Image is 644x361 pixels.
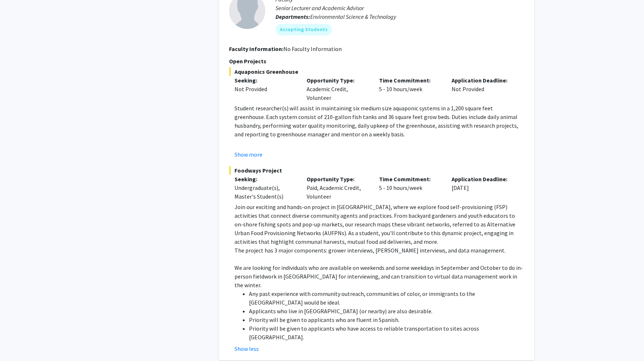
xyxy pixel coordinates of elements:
p: The project has 3 major components: grower interviews, [PERSON_NAME] interviews, and data managem... [234,246,524,255]
p: Join our exciting and hands-on project in [GEOGRAPHIC_DATA], where we explore food self-provision... [234,203,524,246]
span: No Faculty Information [283,45,342,52]
p: Senior Lecturer and Academic Advisor [275,4,524,12]
button: Show less [234,344,259,353]
li: Any past experience with community outreach, communities of color, or immigrants to the [GEOGRAPH... [249,289,524,307]
p: Application Deadline: [452,76,513,85]
div: Paid, Academic Credit, Volunteer [301,175,374,201]
span: Aquaponics Greenhouse [229,67,524,76]
p: Open Projects [229,57,524,65]
span: Foodways Project [229,166,524,175]
p: Application Deadline: [452,175,513,183]
p: Opportunity Type: [307,175,368,183]
div: Not Provided [446,76,519,102]
li: Priority will be given to applicants who have access to reliable transportation to sites across [... [249,324,524,341]
div: Not Provided [234,85,296,93]
div: 5 - 10 hours/week [374,175,446,201]
b: Faculty Information: [229,45,283,52]
button: Show more [234,150,262,159]
b: Departments: [275,13,310,20]
mat-chip: Accepting Students [275,24,332,35]
div: Academic Credit, Volunteer [301,76,374,102]
p: Opportunity Type: [307,76,368,85]
p: We are looking for individuals who are available on weekends and some weekdays in September and O... [234,263,524,289]
span: Environmental Science & Technology [310,13,396,20]
p: Seeking: [234,76,296,85]
p: Time Commitment: [379,175,441,183]
p: Seeking: [234,175,296,183]
li: Priority will be given to applicants who are fluent in Spanish. [249,315,524,324]
div: 5 - 10 hours/week [374,76,446,102]
iframe: Chat [5,328,31,356]
div: Undergraduate(s), Master's Student(s) [234,183,296,201]
div: [DATE] [446,175,519,201]
p: Time Commitment: [379,76,441,85]
p: Student researcher(s) will assist in maintaining six medium size aquaponic systems in a 1,200 squ... [234,104,524,139]
li: Applicants who live in [GEOGRAPHIC_DATA] (or nearby) are also desirable. [249,307,524,315]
